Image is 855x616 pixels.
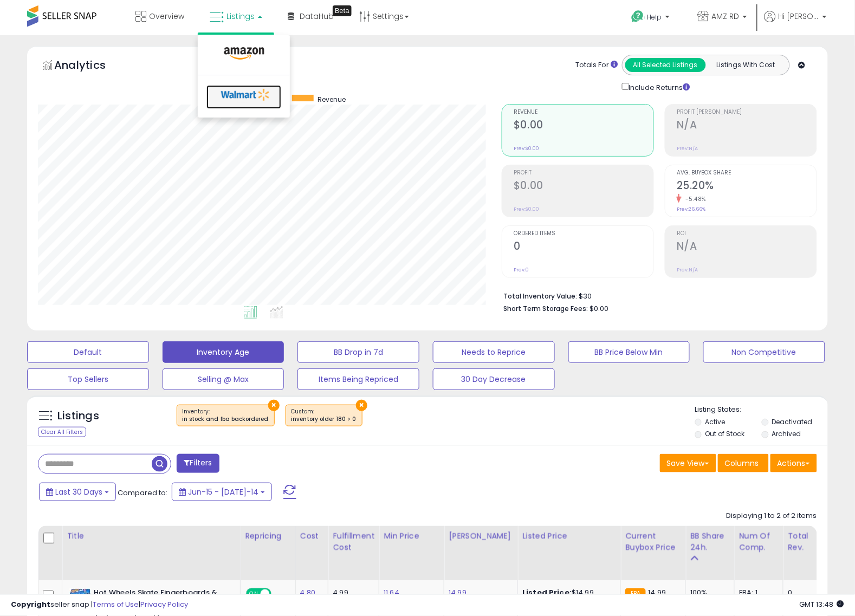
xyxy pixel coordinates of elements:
button: Save View [660,454,716,472]
b: Total Inventory Value: [503,291,577,301]
small: Prev: N/A [677,267,698,273]
label: Deactivated [772,417,813,426]
span: Listings [226,11,255,22]
small: Prev: N/A [677,145,698,152]
div: Include Returns [614,81,703,93]
div: Displaying 1 to 2 of 2 items [727,511,817,521]
label: Archived [772,429,801,438]
div: BB Share 24h. [690,530,730,553]
button: Default [27,341,149,363]
div: Cost [300,530,324,542]
button: Columns [718,454,769,472]
span: ROI [677,231,817,237]
i: Get Help [631,10,645,23]
span: Avg. Buybox Share [677,170,817,176]
button: Jun-15 - [DATE]-14 [172,483,272,501]
h5: Analytics [54,57,127,75]
div: Totals For [576,60,618,70]
span: Last 30 Days [55,487,102,497]
h2: 0 [514,240,653,255]
span: Columns [725,458,759,469]
button: Top Sellers [27,368,149,390]
button: Needs to Reprice [433,341,555,363]
button: Selling @ Max [163,368,284,390]
span: Profit [514,170,653,176]
div: Fulfillment Cost [333,530,374,553]
div: in stock and fba backordered [183,416,269,423]
div: Listed Price [522,530,616,542]
div: Title [67,530,236,542]
h2: 25.20% [677,179,817,194]
a: Hi [PERSON_NAME] [765,11,827,35]
b: Short Term Storage Fees: [503,304,588,313]
a: Privacy Policy [140,600,188,610]
button: BB Drop in 7d [297,341,419,363]
span: Profit [PERSON_NAME] [677,109,817,115]
strong: Copyright [11,600,50,610]
button: Items Being Repriced [297,368,419,390]
small: Prev: $0.00 [514,145,539,152]
span: Jun-15 - [DATE]-14 [188,487,258,497]
div: Tooltip anchor [333,5,352,16]
h5: Listings [57,408,99,424]
p: Listing States: [695,405,828,415]
span: AMZ RD [712,11,740,22]
button: Inventory Age [163,341,284,363]
div: seller snap | | [11,600,188,611]
span: $0.00 [590,303,608,314]
button: × [268,400,280,411]
span: Revenue [514,109,653,115]
span: Compared to: [118,488,167,498]
div: Total Rev. [788,530,827,553]
span: Hi [PERSON_NAME] [779,11,819,22]
small: Prev: 0 [514,267,529,273]
a: Terms of Use [93,600,139,610]
div: inventory older 180 > 0 [292,416,357,423]
button: Last 30 Days [39,483,116,501]
small: Prev: 26.66% [677,206,705,212]
li: $30 [503,289,809,302]
span: Inventory : [183,407,269,424]
span: 2025-08-14 13:48 GMT [800,600,844,610]
span: Revenue [318,95,346,104]
span: DataHub [300,11,334,22]
span: Help [647,12,662,22]
div: Clear All Filters [38,427,86,437]
div: Current Buybox Price [625,530,681,553]
button: All Selected Listings [625,58,706,72]
h2: $0.00 [514,179,653,194]
span: Custom: [292,407,357,424]
button: Filters [177,454,219,473]
span: Ordered Items [514,231,653,237]
label: Active [705,417,725,426]
div: Num of Comp. [739,530,779,553]
button: BB Price Below Min [568,341,690,363]
label: Out of Stock [705,429,744,438]
a: Help [623,2,681,35]
button: Listings With Cost [705,58,786,72]
h2: N/A [677,240,817,255]
h2: N/A [677,119,817,133]
small: -5.48% [682,195,706,203]
span: Overview [149,11,184,22]
button: 30 Day Decrease [433,368,555,390]
button: Non Competitive [703,341,825,363]
small: Prev: $0.00 [514,206,539,212]
button: Actions [770,454,817,472]
h2: $0.00 [514,119,653,133]
div: Min Price [384,530,439,542]
div: [PERSON_NAME] [449,530,513,542]
button: × [356,400,367,411]
div: Repricing [245,530,291,542]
